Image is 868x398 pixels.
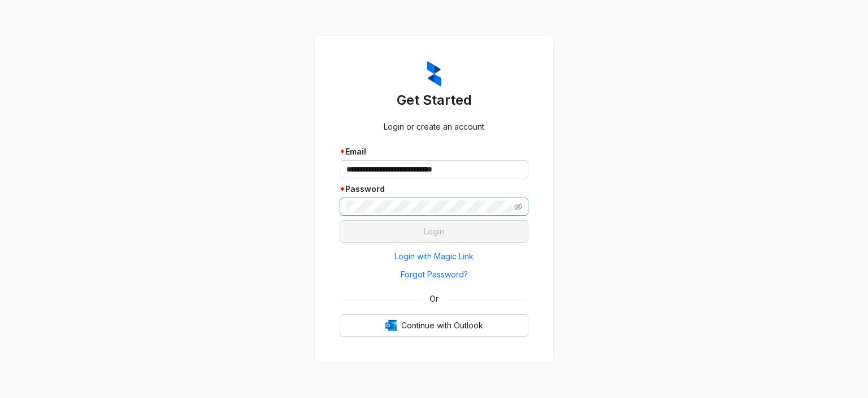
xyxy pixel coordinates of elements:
[340,121,528,133] div: Login or create an account
[422,293,446,305] span: Or
[340,91,528,109] h3: Get Started
[401,319,483,332] span: Continue with Outlook
[340,145,528,158] div: Email
[340,266,528,284] button: Forgot Password?
[340,247,528,266] button: Login with Magic Link
[340,220,528,243] button: Login
[514,203,522,211] span: eye-invisible
[401,268,468,281] span: Forgot Password?
[394,250,474,263] span: Login with Magic Link
[340,314,528,337] button: OutlookContinue with Outlook
[340,183,528,195] div: Password
[385,320,397,331] img: Outlook
[427,61,441,87] img: ZumaIcon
